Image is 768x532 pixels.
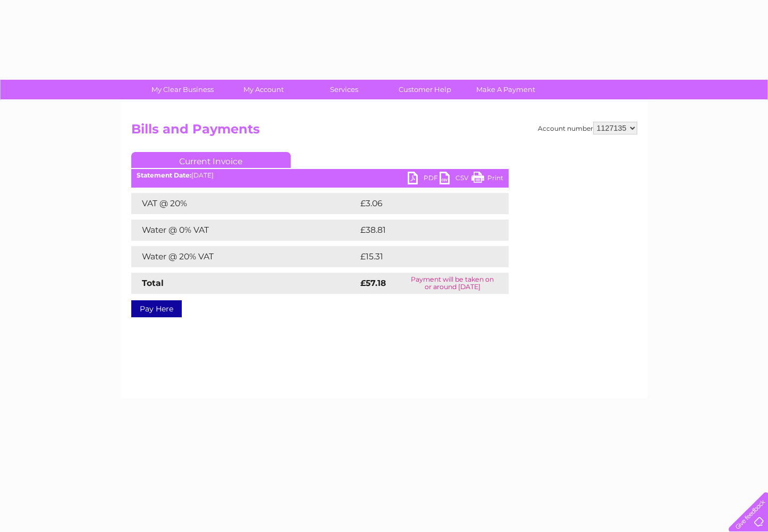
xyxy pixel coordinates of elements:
td: VAT @ 20% [131,193,358,214]
a: My Clear Business [139,80,226,99]
a: Pay Here [131,300,182,317]
h2: Bills and Payments [131,122,637,142]
td: £3.06 [358,193,484,214]
td: Water @ 0% VAT [131,219,358,241]
a: Make A Payment [462,80,550,99]
b: Statement Date: [137,171,191,179]
a: Services [300,80,388,99]
a: Print [471,172,503,187]
a: Customer Help [381,80,469,99]
strong: £57.18 [360,278,386,288]
td: £15.31 [358,246,485,267]
td: Water @ 20% VAT [131,246,358,267]
td: £38.81 [358,219,486,241]
td: Payment will be taken on or around [DATE] [396,273,508,294]
a: Current Invoice [131,152,291,168]
a: My Account [220,80,307,99]
a: PDF [408,172,440,187]
strong: Total [142,278,164,288]
div: [DATE] [131,172,509,179]
a: CSV [440,172,471,187]
div: Account number [538,122,637,134]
